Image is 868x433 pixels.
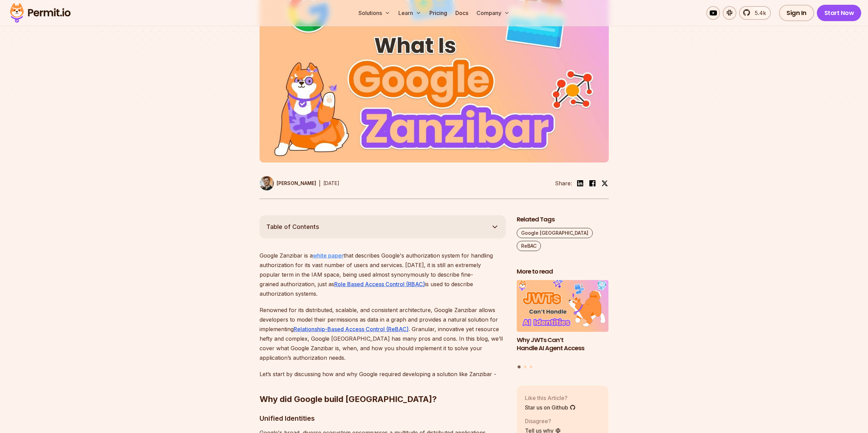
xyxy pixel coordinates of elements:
[313,252,343,259] a: white paper
[555,179,572,187] li: Share:
[266,222,319,232] span: Table of Contents
[525,394,576,402] p: Like this Article?
[260,305,506,362] p: Renowned for its distributed, scalable, and consistent architecture, Google Zanzibar allows devel...
[525,417,561,425] p: Disagree?
[334,281,425,288] a: Role Based Access Control (RBAC)
[277,180,316,187] p: [PERSON_NAME]
[427,6,450,20] a: Pricing
[260,413,506,424] h3: Unified Identities
[323,180,339,186] time: [DATE]
[260,394,437,404] strong: Why did Google build [GEOGRAPHIC_DATA]?
[517,267,609,276] h2: More to read
[260,176,316,190] a: [PERSON_NAME]
[474,6,512,20] button: Company
[260,215,506,238] button: Table of Contents
[517,228,593,238] a: Google [GEOGRAPHIC_DATA]
[601,180,608,187] img: twitter
[396,6,424,20] button: Learn
[517,280,609,361] a: Why JWTs Can’t Handle AI Agent AccessWhy JWTs Can’t Handle AI Agent Access
[588,179,597,187] img: facebook
[525,403,576,412] a: Star us on Github
[517,241,541,251] a: ReBAC
[739,6,771,20] a: 5.4k
[260,251,506,298] p: Google Zanzibar is a that describes Google's authorization system for handling authorization for ...
[356,6,393,20] button: Solutions
[517,280,609,361] li: 1 of 3
[517,336,609,353] h3: Why JWTs Can’t Handle AI Agent Access
[518,365,521,368] button: Go to slide 1
[517,280,609,332] img: Why JWTs Can’t Handle AI Agent Access
[517,215,609,224] h2: Related Tags
[530,366,532,368] button: Go to slide 3
[576,179,584,187] img: linkedin
[524,366,527,368] button: Go to slide 2
[260,176,274,190] img: Daniel Bass
[751,9,766,17] span: 5.4k
[779,5,814,21] a: Sign In
[453,6,471,20] a: Docs
[7,1,74,25] img: Permit logo
[260,369,506,379] p: Let’s start by discussing how and why Google required developing a solution like Zanzibar -
[294,326,409,333] a: Relationship-Based Access Control (ReBAC)
[517,280,609,369] div: Posts
[817,5,862,21] a: Start Now
[319,179,321,187] div: |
